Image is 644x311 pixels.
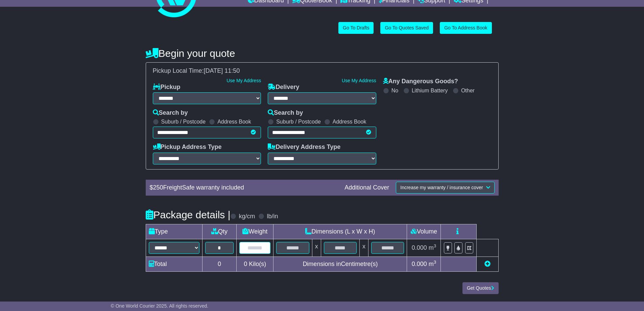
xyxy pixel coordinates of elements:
[153,184,163,191] span: 250
[146,184,341,192] div: $ FreightSafe warranty included
[338,22,374,34] a: Go To Drafts
[396,182,494,194] button: Increase my warranty / insurance cover
[312,239,321,257] td: x
[434,260,436,265] sup: 3
[153,109,188,117] label: Search by
[273,257,407,271] td: Dimensions in Centimetre(s)
[461,87,475,94] label: Other
[239,213,255,220] label: kg/cm
[111,303,209,309] span: © One World Courier 2025. All rights reserved.
[204,67,240,74] span: [DATE] 11:50
[146,257,202,271] td: Total
[237,257,273,271] td: Kilo(s)
[153,84,181,91] label: Pickup
[268,84,299,91] label: Delivery
[434,243,436,248] sup: 3
[407,224,441,239] td: Volume
[400,185,483,190] span: Increase my warranty / insurance cover
[440,22,492,34] a: Go To Address Book
[146,224,202,239] td: Type
[153,143,222,151] label: Pickup Address Type
[412,244,427,251] span: 0.000
[380,22,433,34] a: Go To Quotes Saved
[429,261,436,267] span: m
[383,78,458,85] label: Any Dangerous Goods?
[244,261,247,267] span: 0
[149,67,495,75] div: Pickup Local Time:
[360,239,368,257] td: x
[412,261,427,267] span: 0.000
[237,224,273,239] td: Weight
[333,118,366,125] label: Address Book
[268,143,340,151] label: Delivery Address Type
[273,224,407,239] td: Dimensions (L x W x H)
[462,282,499,294] button: Get Quotes
[202,224,237,239] td: Qty
[268,109,303,117] label: Search by
[342,78,376,83] a: Use My Address
[484,261,491,267] a: Add new item
[146,209,231,220] h4: Package details |
[412,87,448,94] label: Lithium Battery
[217,118,251,125] label: Address Book
[202,257,237,271] td: 0
[391,87,398,94] label: No
[161,118,206,125] label: Suburb / Postcode
[226,78,261,83] a: Use My Address
[146,48,499,59] h4: Begin your quote
[267,213,278,220] label: lb/in
[276,118,321,125] label: Suburb / Postcode
[429,244,436,251] span: m
[341,184,392,192] div: Additional Cover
